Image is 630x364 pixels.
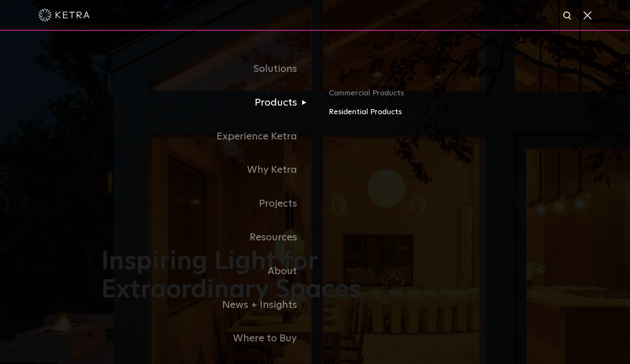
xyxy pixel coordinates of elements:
img: search icon [562,11,573,21]
a: Solutions [101,52,315,86]
div: Navigation Menu [101,52,529,355]
a: Commercial Products [329,87,529,106]
a: Where to Buy [101,322,315,355]
a: Why Ketra [101,153,315,187]
a: Products [101,86,315,120]
a: News + Insights [101,288,315,322]
a: Residential Products [329,106,529,118]
a: Resources [101,221,315,255]
a: Projects [101,187,315,221]
img: ketra-logo-2019-white [38,9,90,21]
a: About [101,255,315,288]
a: Experience Ketra [101,120,315,154]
